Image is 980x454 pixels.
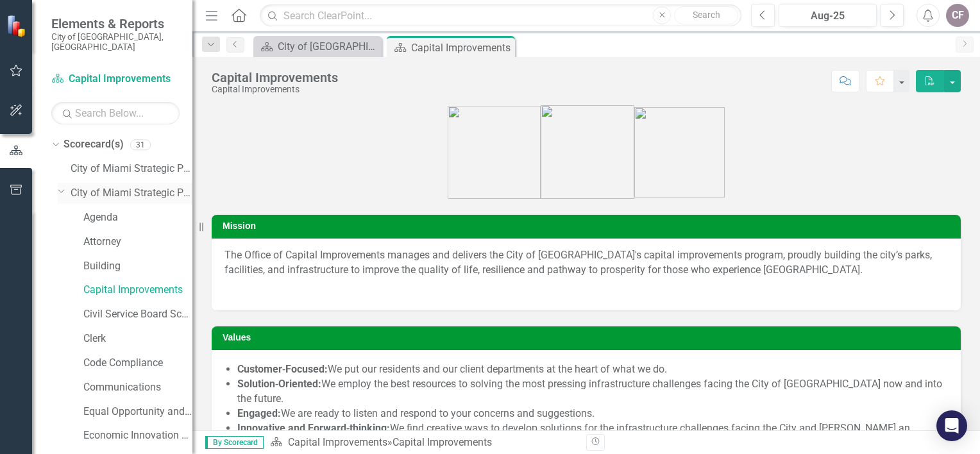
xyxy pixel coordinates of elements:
[674,6,738,24] button: Search
[83,235,192,249] a: Attorney
[83,380,192,395] a: Communications
[223,221,954,231] h3: Mission
[237,421,948,451] li: We find creative ways to develop solutions for the infrastructure challenges facing the City and ...
[63,137,124,152] a: Scorecard(s)
[6,15,29,37] img: ClearPoint Strategy
[51,31,180,53] small: City of [GEOGRAPHIC_DATA], [GEOGRAPHIC_DATA]
[71,162,192,176] a: City of Miami Strategic Plan
[278,38,378,55] div: City of [GEOGRAPHIC_DATA]
[448,106,541,199] img: city_priorities_qol_icon.png
[83,356,192,371] a: Code Compliance
[288,436,387,448] a: Capital Improvements
[83,283,192,298] a: Capital Improvements
[237,407,948,421] li: We are ready to listen and respond to your concerns and suggestions.
[51,72,180,87] a: Capital Improvements
[83,210,192,225] a: Agenda
[237,422,390,434] b: Innovative and Forward‐thinking:
[51,16,180,31] span: Elements & Reports
[634,107,725,198] img: city_priorities_p2p_icon.png
[130,139,151,150] div: 31
[83,332,192,346] a: Clerk
[83,259,192,274] a: Building
[83,428,192,443] a: Economic Innovation and Development
[237,407,281,419] b: Engaged:
[541,105,634,199] img: city_priorities_res_icon.png
[270,435,577,450] div: »
[237,378,942,405] span: We employ the best resources to solving the most pressing infrastructure challenges facing the Ci...
[212,71,338,85] div: Capital Improvements
[693,10,720,20] span: Search
[237,363,328,375] b: Customer‐Focused:
[237,362,948,377] li: We put our residents and our client departments at the heart of what we do.
[260,4,741,27] input: Search ClearPoint...
[411,40,512,56] div: Capital Improvements
[223,333,954,342] h3: Values
[779,4,877,27] button: Aug-25
[212,85,338,94] div: Capital Improvements
[224,248,948,280] p: The Office of Capital Improvements manages and delivers the City of [GEOGRAPHIC_DATA]'s capital i...
[946,4,969,27] button: CF
[51,102,180,124] input: Search Below...
[237,378,321,390] b: Solution‐Oriented:
[205,436,264,449] span: By Scorecard
[83,307,192,322] a: Civil Service Board Scorecard
[83,405,192,419] a: Equal Opportunity and Diversity Programs
[71,186,192,201] a: City of Miami Strategic Plan (NEW)
[257,38,378,55] a: City of [GEOGRAPHIC_DATA]
[936,410,967,441] div: Open Intercom Messenger
[393,436,492,448] div: Capital Improvements
[783,8,872,24] div: Aug-25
